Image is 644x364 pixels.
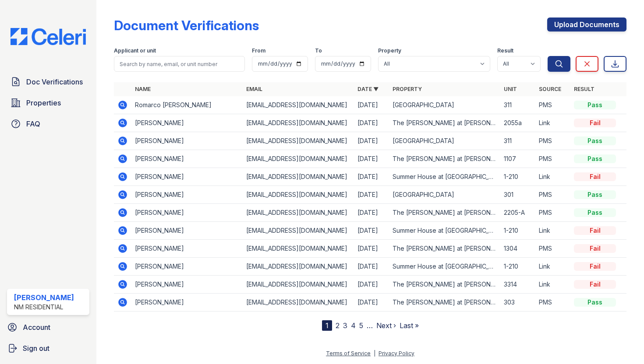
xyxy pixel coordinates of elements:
[243,222,354,240] td: [EMAIL_ADDRESS][DOMAIN_NAME]
[7,94,89,112] a: Properties
[7,115,89,133] a: FAQ
[389,276,500,294] td: The [PERSON_NAME] at [PERSON_NAME][GEOGRAPHIC_DATA]
[131,276,243,294] td: [PERSON_NAME]
[535,150,570,168] td: PMS
[131,204,243,222] td: [PERSON_NAME]
[574,119,616,127] div: Fail
[359,321,363,330] a: 5
[343,321,347,330] a: 3
[243,294,354,311] td: [EMAIL_ADDRESS][DOMAIN_NAME]
[243,168,354,186] td: [EMAIL_ADDRESS][DOMAIN_NAME]
[500,204,535,222] td: 2205-A
[389,150,500,168] td: The [PERSON_NAME] at [PERSON_NAME][GEOGRAPHIC_DATA]
[243,96,354,114] td: [EMAIL_ADDRESS][DOMAIN_NAME]
[389,294,500,311] td: The [PERSON_NAME] at [PERSON_NAME][GEOGRAPHIC_DATA]
[535,294,570,311] td: PMS
[389,168,500,186] td: Summer House at [GEOGRAPHIC_DATA]
[4,318,93,336] a: Account
[535,240,570,258] td: PMS
[574,208,616,217] div: Pass
[535,96,570,114] td: PMS
[354,168,389,186] td: [DATE]
[535,186,570,204] td: PMS
[14,292,74,303] div: [PERSON_NAME]
[322,320,332,331] div: 1
[243,240,354,258] td: [EMAIL_ADDRESS][DOMAIN_NAME]
[354,96,389,114] td: [DATE]
[131,258,243,276] td: [PERSON_NAME]
[336,321,340,330] a: 2
[315,47,322,54] label: To
[357,86,379,92] a: Date ▼
[354,150,389,168] td: [DATE]
[131,222,243,240] td: [PERSON_NAME]
[574,262,616,271] div: Fail
[389,114,500,132] td: The [PERSON_NAME] at [PERSON_NAME][GEOGRAPHIC_DATA]
[23,343,50,353] span: Sign out
[243,204,354,222] td: [EMAIL_ADDRESS][DOMAIN_NAME]
[500,168,535,186] td: 1-210
[243,276,354,294] td: [EMAIL_ADDRESS][DOMAIN_NAME]
[574,280,616,289] div: Fail
[4,28,93,45] img: CE_Logo_Blue-a8612792a0a2168367f1c8372b55b34899dd931a85d93a1a3d3e32e68fde9ad4.png
[504,86,517,92] a: Unit
[252,47,265,54] label: From
[389,132,500,150] td: [GEOGRAPHIC_DATA]
[243,186,354,204] td: [EMAIL_ADDRESS][DOMAIN_NAME]
[500,150,535,168] td: 1107
[354,114,389,132] td: [DATE]
[243,114,354,132] td: [EMAIL_ADDRESS][DOMAIN_NAME]
[131,96,243,114] td: Romarco [PERSON_NAME]
[23,322,50,332] span: Account
[389,186,500,204] td: [GEOGRAPHIC_DATA]
[535,222,570,240] td: Link
[131,294,243,311] td: [PERSON_NAME]
[574,190,616,199] div: Pass
[131,114,243,132] td: [PERSON_NAME]
[379,350,414,357] a: Privacy Policy
[393,86,422,92] a: Property
[497,47,513,54] label: Result
[114,17,259,33] div: Document Verifications
[389,96,500,114] td: [GEOGRAPHIC_DATA]
[500,294,535,311] td: 303
[547,17,626,31] a: Upload Documents
[354,222,389,240] td: [DATE]
[354,294,389,311] td: [DATE]
[114,47,156,54] label: Applicant or unit
[500,276,535,294] td: 3314
[574,86,594,92] a: Result
[535,132,570,150] td: PMS
[574,226,616,235] div: Fail
[574,172,616,181] div: Fail
[535,276,570,294] td: Link
[351,321,356,330] a: 4
[389,258,500,276] td: Summer House at [GEOGRAPHIC_DATA]
[535,258,570,276] td: Link
[14,303,74,311] div: NM Residential
[500,186,535,204] td: 301
[131,132,243,150] td: [PERSON_NAME]
[131,240,243,258] td: [PERSON_NAME]
[574,101,616,109] div: Pass
[400,321,419,330] a: Last »
[500,132,535,150] td: 311
[376,321,396,330] a: Next ›
[26,119,40,129] span: FAQ
[378,47,401,54] label: Property
[354,132,389,150] td: [DATE]
[246,86,262,92] a: Email
[574,298,616,307] div: Pass
[535,204,570,222] td: PMS
[500,258,535,276] td: 1-210
[354,240,389,258] td: [DATE]
[500,240,535,258] td: 1304
[114,56,245,72] input: Search by name, email, or unit number
[354,258,389,276] td: [DATE]
[574,244,616,253] div: Fail
[535,168,570,186] td: Link
[243,132,354,150] td: [EMAIL_ADDRESS][DOMAIN_NAME]
[131,186,243,204] td: [PERSON_NAME]
[389,204,500,222] td: The [PERSON_NAME] at [PERSON_NAME][GEOGRAPHIC_DATA]
[500,96,535,114] td: 311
